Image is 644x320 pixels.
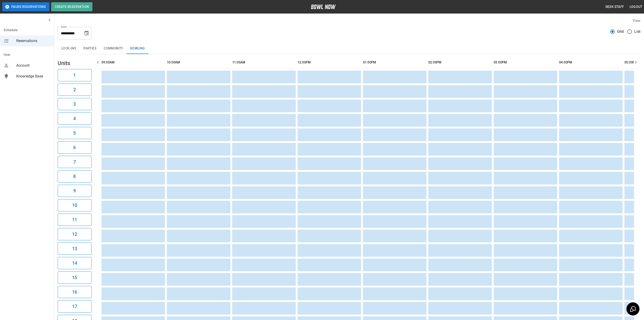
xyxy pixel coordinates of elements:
[298,56,361,69] th: 12:00PM
[2,2,49,11] button: Pause Reservations
[58,300,92,313] button: 17
[73,72,76,79] h6: 1
[73,144,76,151] h6: 6
[58,43,80,54] button: Lock-ins
[16,63,50,68] span: Account
[72,231,77,238] h6: 12
[58,214,92,226] button: 11
[58,60,92,67] h5: Units
[16,38,50,44] span: Reservations
[58,43,640,54] div: inventory tabs
[73,173,76,180] h6: 8
[73,187,76,194] h6: 9
[617,29,624,34] span: Grid
[16,74,50,79] span: Knowledge Base
[82,29,91,38] button: Choose date, selected date is Sep 26, 2025
[73,158,76,166] h6: 7
[58,228,92,240] button: 12
[58,141,92,154] button: 6
[72,202,77,209] h6: 10
[73,129,76,137] h6: 5
[72,303,77,310] h6: 17
[628,3,644,11] button: Logout
[58,243,92,255] button: 13
[101,56,165,69] th: 09:00AM
[51,2,92,11] button: Create Reservation
[58,199,92,211] button: 10
[100,43,127,54] button: Community
[58,271,92,284] button: 15
[58,98,92,110] button: 3
[58,127,92,139] button: 5
[72,274,77,281] h6: 15
[72,259,77,267] h6: 14
[72,245,77,252] h6: 13
[73,115,76,122] h6: 4
[58,156,92,168] button: 7
[232,56,296,69] th: 11:00AM
[73,100,76,108] h6: 3
[311,5,336,9] img: logo
[80,43,100,54] button: Parties
[58,170,92,182] button: 8
[72,216,77,223] h6: 11
[58,257,92,269] button: 14
[58,286,92,298] button: 16
[58,84,92,96] button: 2
[127,43,149,54] button: Bowling
[58,112,92,125] button: 4
[58,69,92,81] button: 1
[72,288,77,296] h6: 16
[167,56,230,69] th: 10:00AM
[634,29,640,34] span: List
[58,185,92,197] button: 9
[633,19,640,23] label: View
[73,86,76,93] h6: 2
[604,3,626,11] button: Desk Staff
